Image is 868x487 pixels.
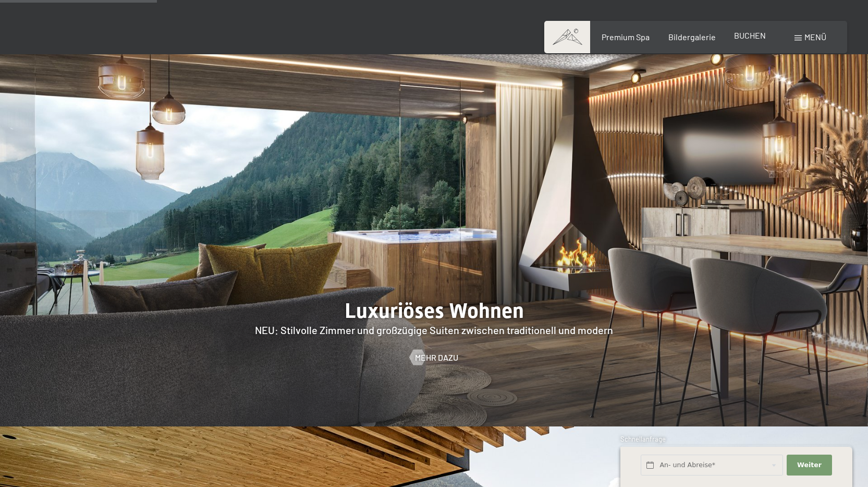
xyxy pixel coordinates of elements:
[797,460,822,470] span: Weiter
[415,352,458,363] span: Mehr dazu
[804,32,826,42] span: Menü
[787,455,832,476] button: Weiter
[602,32,650,42] a: Premium Spa
[620,435,666,443] span: Schnellanfrage
[410,352,458,363] a: Mehr dazu
[734,30,766,40] a: BUCHEN
[668,32,716,42] a: Bildergalerie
